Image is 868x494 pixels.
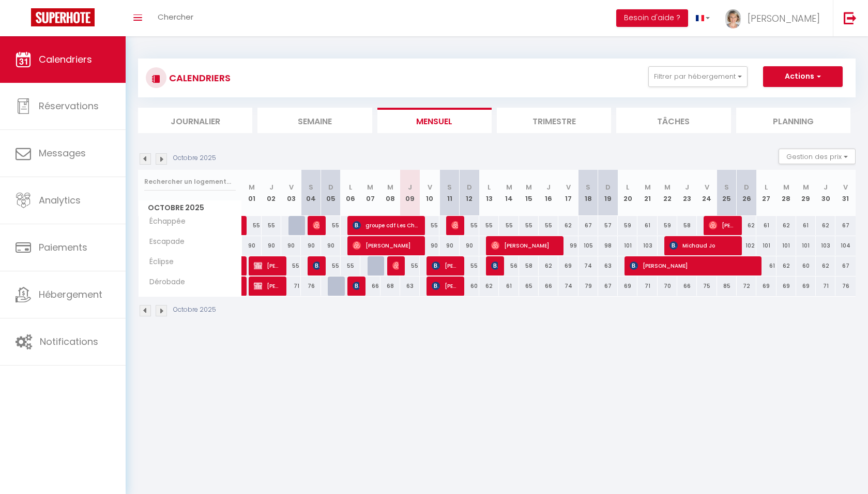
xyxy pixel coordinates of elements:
div: 67 [598,277,618,296]
div: 62 [816,216,835,235]
div: 62 [776,216,796,235]
th: 01 [242,170,262,216]
div: 69 [558,256,578,275]
span: Hébergement [39,288,102,301]
span: [PERSON_NAME] [491,256,498,275]
span: Chercher [158,11,193,22]
div: 70 [658,277,677,296]
li: Semaine [257,108,372,133]
abbr: D [328,182,333,192]
abbr: J [546,182,551,192]
button: Actions [763,66,843,87]
span: [PERSON_NAME] [432,276,458,296]
span: [PERSON_NAME] [709,215,735,235]
th: 12 [460,170,479,216]
div: 90 [262,236,281,255]
div: 75 [697,277,717,296]
div: 68 [380,277,400,296]
span: Analytics [39,194,81,207]
div: 99 [558,236,578,255]
abbr: J [408,182,412,192]
div: 105 [578,236,598,255]
span: Paiements [39,241,87,254]
span: Réservations [39,99,99,112]
th: 11 [439,170,459,216]
abbr: L [626,182,629,192]
abbr: J [685,182,689,192]
div: 55 [539,216,558,235]
span: Messages [39,147,86,159]
li: Trimestre [497,108,611,133]
abbr: V [566,182,571,192]
abbr: M [664,182,671,192]
span: [PERSON_NAME] [254,256,280,275]
p: Octobre 2025 [173,153,216,163]
div: 55 [460,256,479,275]
div: 55 [321,216,341,235]
div: 62 [479,277,499,296]
th: 16 [539,170,558,216]
input: Rechercher un logement... [144,172,236,191]
div: 71 [816,277,835,296]
div: 72 [737,277,756,296]
div: 69 [796,277,816,296]
span: [PERSON_NAME] [630,256,754,275]
div: 61 [756,256,776,275]
th: 08 [380,170,400,216]
th: 15 [519,170,539,216]
abbr: D [467,182,472,192]
div: 101 [796,236,816,255]
span: Dérobade [140,277,188,288]
div: 55 [460,216,479,235]
th: 21 [637,170,657,216]
div: 101 [776,236,796,255]
abbr: M [387,182,393,192]
abbr: L [765,182,768,192]
th: 04 [301,170,321,216]
abbr: S [309,182,313,192]
th: 29 [796,170,816,216]
div: 103 [637,236,657,255]
div: 90 [460,236,479,255]
th: 06 [341,170,360,216]
abbr: M [783,182,789,192]
abbr: J [269,182,273,192]
div: 61 [796,216,816,235]
img: logout [844,11,857,24]
div: 55 [479,216,499,235]
div: 104 [835,236,856,255]
span: Escapade [140,236,187,248]
th: 22 [658,170,677,216]
div: 69 [756,277,776,296]
span: [PERSON_NAME] [491,236,557,255]
div: 101 [618,236,637,255]
span: Échappée [140,216,188,227]
div: 69 [776,277,796,296]
div: 61 [756,216,776,235]
div: 63 [400,277,420,296]
div: 76 [301,277,321,296]
div: 67 [835,256,856,275]
th: 20 [618,170,637,216]
div: 55 [420,216,439,235]
th: 05 [321,170,341,216]
abbr: M [645,182,651,192]
div: 60 [796,256,816,275]
div: 55 [341,256,360,275]
li: Planning [736,108,850,133]
div: 62 [816,256,835,275]
abbr: V [843,182,848,192]
abbr: M [249,182,255,192]
li: Tâches [616,108,730,133]
div: 69 [618,277,637,296]
div: 67 [578,216,598,235]
span: Michaud Jo [669,236,735,255]
button: Gestion des prix [779,149,856,164]
div: 55 [242,216,262,235]
div: 61 [637,216,657,235]
span: [PERSON_NAME] [353,236,418,255]
img: Super Booking [31,8,95,26]
abbr: D [744,182,749,192]
th: 02 [262,170,281,216]
div: 90 [420,236,439,255]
